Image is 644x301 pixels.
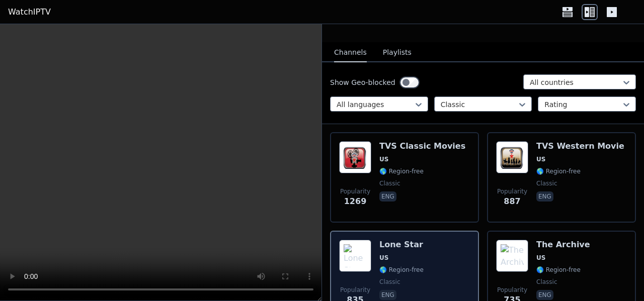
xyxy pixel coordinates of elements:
[536,191,553,202] p: eng
[379,191,396,202] p: eng
[536,179,557,187] span: classic
[536,155,545,163] span: US
[339,141,371,173] img: TVS Classic Movies
[334,43,367,62] button: Channels
[536,141,624,151] h6: TVS Western Movie
[496,141,528,173] img: TVS Western Movie
[339,240,371,272] img: Lone Star
[379,266,424,274] span: 🌎 Region-free
[497,286,527,294] span: Popularity
[536,266,581,274] span: 🌎 Region-free
[344,195,367,208] span: 1269
[379,278,400,286] span: classic
[496,240,528,272] img: The Archive
[330,77,395,87] label: Show Geo-blocked
[504,195,520,208] span: 887
[383,43,412,62] button: Playlists
[379,141,465,151] h6: TVS Classic Movies
[379,167,424,175] span: 🌎 Region-free
[379,254,388,262] span: US
[536,254,545,262] span: US
[497,187,527,195] span: Popularity
[536,240,590,250] h6: The Archive
[536,290,553,300] p: eng
[379,155,388,163] span: US
[379,240,424,250] h6: Lone Star
[536,278,557,286] span: classic
[340,286,370,294] span: Popularity
[379,290,396,300] p: eng
[536,167,581,175] span: 🌎 Region-free
[340,187,370,195] span: Popularity
[379,179,400,187] span: classic
[8,6,51,18] a: WatchIPTV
